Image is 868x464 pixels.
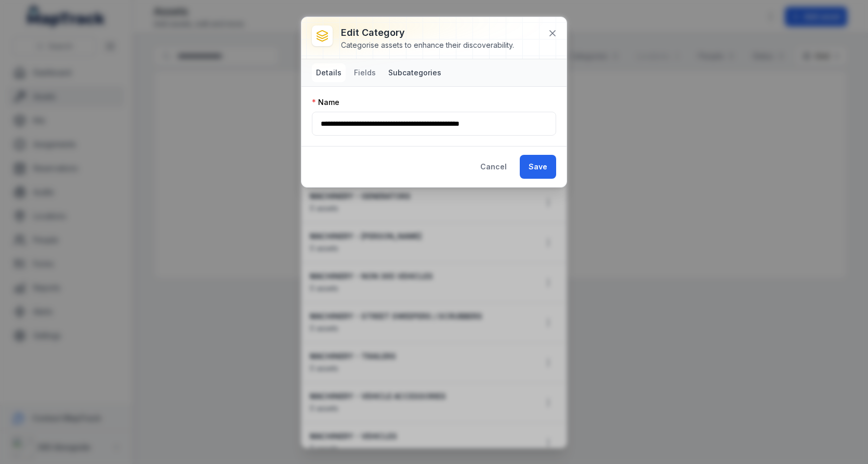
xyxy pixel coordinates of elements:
[471,155,516,179] button: Cancel
[341,40,514,50] div: Categorise assets to enhance their discoverability.
[350,63,380,82] button: Fields
[312,97,339,108] label: Name
[384,63,445,82] button: Subcategories
[341,25,514,40] h3: Edit category
[520,155,556,179] button: Save
[312,63,346,82] button: Details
